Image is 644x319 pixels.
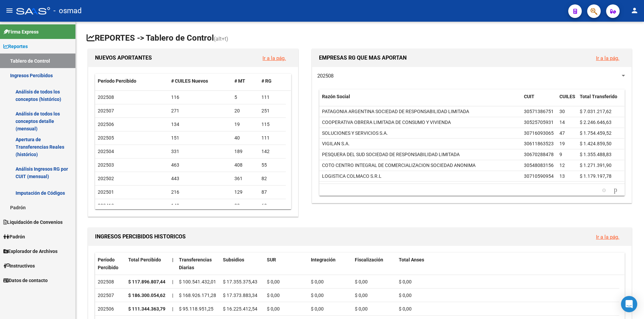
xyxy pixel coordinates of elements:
[399,306,412,312] span: $ 0,00
[171,78,208,84] span: # CUILES Nuevos
[524,94,534,99] span: CUIT
[355,306,368,312] span: $ 0,00
[3,233,25,240] span: Padrón
[261,161,283,169] div: 55
[172,306,173,312] span: |
[322,151,460,158] div: PESQUERA DEL SUD SOCIEDAD DE RESPONSABILIDAD LIMITADA
[223,279,257,284] span: $ 17.355.375,43
[98,257,118,270] span: Período Percibido
[234,78,245,84] span: # MT
[95,233,186,240] span: INGRESOS PERCIBIDOS HISTORICOS
[3,28,39,36] span: Firma Express
[264,253,308,275] datatable-header-cell: SUR
[171,148,229,155] div: 331
[611,186,620,194] a: go to next page
[322,140,350,148] div: VIGILAN S.A.
[234,202,256,210] div: 88
[261,134,283,142] div: 111
[261,107,283,115] div: 251
[234,175,256,183] div: 361
[355,279,368,284] span: $ 0,00
[95,55,152,61] span: NUEVOS APORTANTES
[261,78,272,84] span: # RG
[352,253,396,275] datatable-header-cell: Fiscalización
[223,306,257,312] span: $ 16.225.412,54
[580,120,612,125] span: $ 2.246.646,63
[98,108,114,113] span: 202507
[322,119,451,126] div: COOPERATIVA OBRERA LIMITADA DE CONSUMO Y VIVIENDA
[179,257,212,270] span: Transferencias Diarias
[172,279,173,284] span: |
[311,306,324,312] span: $ 0,00
[128,279,165,284] strong: $ 117.896.807,44
[311,293,324,298] span: $ 0,00
[559,120,565,125] span: 14
[267,257,276,262] span: SUR
[262,55,286,61] a: Ir a la pág.
[3,43,28,50] span: Reportes
[234,93,256,101] div: 5
[257,52,291,64] button: Ir a la pág.
[524,108,554,115] div: 30571386751
[524,129,554,137] div: 30716093065
[3,277,48,284] span: Datos de contacto
[98,203,114,208] span: 202412
[559,163,565,168] span: 12
[223,257,244,262] span: Subsidios
[322,172,382,180] div: LOGISTICA COLMACO S.R.L
[267,279,280,284] span: $ 0,00
[580,163,612,168] span: $ 1.271.391,90
[322,108,469,115] div: PATAGONIA ARGENTINA SOCIEDAD DE RESPONSABILIDAD LIMITADA
[267,306,280,312] span: $ 0,00
[521,89,557,112] datatable-header-cell: CUIT
[171,93,229,101] div: 116
[172,293,173,298] span: |
[311,257,336,262] span: Integración
[171,121,229,128] div: 134
[399,293,412,298] span: $ 0,00
[596,55,619,61] a: Ir a la pág.
[322,94,350,99] span: Razón Social
[95,253,125,275] datatable-header-cell: Período Percibido
[399,279,412,284] span: $ 0,00
[559,152,562,157] span: 9
[98,305,123,313] div: 202506
[98,94,114,100] span: 202508
[267,293,280,298] span: $ 0,00
[524,162,554,169] div: 30548083156
[559,130,565,136] span: 47
[559,94,575,99] span: CUILES
[524,151,554,158] div: 30670288478
[524,140,554,148] div: 30611863523
[87,33,633,44] h1: REPORTES -> Tablero de Control
[234,107,256,115] div: 20
[259,74,286,88] datatable-header-cell: # RG
[559,173,565,179] span: 13
[621,296,637,312] div: Open Intercom Messenger
[232,74,259,88] datatable-header-cell: # MT
[580,109,612,114] span: $ 7.031.217,62
[179,279,216,284] span: $ 100.541.432,01
[261,148,283,155] div: 142
[308,253,352,275] datatable-header-cell: Integración
[261,202,283,210] div: 60
[128,293,165,298] strong: $ 186.300.054,62
[234,134,256,142] div: 40
[169,253,176,275] datatable-header-cell: |
[220,253,264,275] datatable-header-cell: Subsidios
[580,141,612,146] span: $ 1.424.859,50
[171,175,229,183] div: 443
[557,89,577,112] datatable-header-cell: CUILES
[311,279,324,284] span: $ 0,00
[172,257,174,262] span: |
[125,253,169,275] datatable-header-cell: Total Percibido
[524,119,554,126] div: 30525705931
[179,306,213,312] span: $ 95.118.951,25
[596,234,619,240] a: Ir a la pág.
[3,262,35,270] span: Instructivos
[176,253,220,275] datatable-header-cell: Transferencias Diarias
[261,121,283,128] div: 115
[396,253,619,275] datatable-header-cell: Total Anses
[580,130,612,136] span: $ 1.754.459,52
[591,231,625,243] button: Ir a la pág.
